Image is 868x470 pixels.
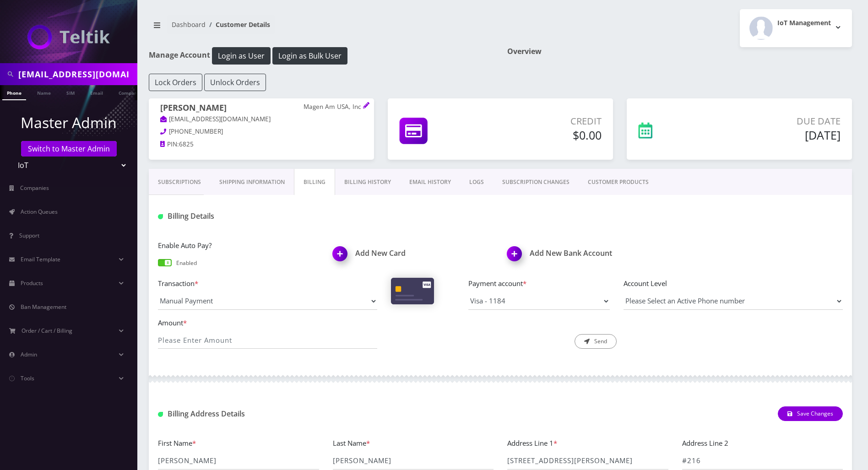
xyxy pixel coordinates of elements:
[579,169,658,195] a: CUSTOMER PRODUCTS
[333,249,494,258] h1: Add New Card
[624,278,843,289] label: Account Level
[507,47,852,56] h1: Overview
[206,20,270,29] li: Customer Details
[503,243,530,270] img: Add New Bank Account
[493,169,579,195] a: SUBSCRIPTION CHANGES
[489,128,602,142] h5: $0.00
[86,85,108,99] a: Email
[333,452,494,470] input: Last Name
[158,438,196,448] label: First Name
[149,169,210,195] a: Subscriptions
[710,128,841,142] h5: [DATE]
[210,50,272,60] a: Login as User
[400,169,460,195] a: EMAIL HISTORY
[335,169,400,195] a: Billing History
[682,438,728,448] label: Address Line 2
[304,103,363,111] p: Magen Am USA, Inc
[272,50,347,60] a: Login as Bulk User
[21,255,60,263] span: Email Template
[460,169,493,195] a: LOGS
[21,303,66,311] span: Ban Management
[2,85,26,100] a: Phone
[149,47,494,65] h1: Manage Account
[22,327,72,335] span: Order / Cart / Billing
[710,114,841,128] p: Due Date
[468,278,610,289] label: Payment account
[391,278,434,304] img: Cards
[149,74,202,91] button: Lock Orders
[507,452,668,470] input: Address Line 1
[21,141,117,157] a: Switch to Master Admin
[777,19,831,27] h2: IoT Management
[158,331,377,349] input: Please Enter Amount
[160,140,179,149] a: PIN:
[507,249,668,258] a: Add New Bank AccountAdd New Bank Account
[21,374,34,382] span: Tools
[328,243,355,270] img: Add New Card
[158,412,163,417] img: Billing Address Detail
[172,20,206,29] a: Dashboard
[333,438,370,448] label: Last Name
[114,85,145,99] a: Company
[179,140,194,148] span: 6825
[507,438,557,448] label: Address Line 1
[210,169,294,195] a: Shipping Information
[19,232,39,239] span: Support
[158,410,377,418] h1: Billing Address Details
[575,334,617,349] button: Send
[149,15,494,41] nav: breadcrumb
[160,103,363,114] h1: [PERSON_NAME]
[740,9,852,47] button: IoT Management
[212,47,271,65] button: Login as User
[20,184,49,192] span: Companies
[158,318,377,328] label: Amount
[21,279,43,287] span: Products
[176,259,197,267] p: Enabled
[778,406,843,421] button: Save Changes
[21,351,37,358] span: Admin
[272,47,347,65] button: Login as Bulk User
[294,169,335,195] a: Billing
[507,249,668,258] h1: Add New Bank Account
[21,208,58,216] span: Action Queues
[333,249,494,258] a: Add New CardAdd New Card
[158,240,319,251] label: Enable Auto Pay?
[158,452,319,470] input: First Name
[18,65,135,83] input: Search in Company
[204,74,266,91] button: Unlock Orders
[62,85,79,99] a: SIM
[169,127,223,135] span: [PHONE_NUMBER]
[33,85,55,99] a: Name
[160,115,271,124] a: [EMAIL_ADDRESS][DOMAIN_NAME]
[158,278,377,289] label: Transaction
[27,25,110,49] img: IoT
[158,212,377,221] h1: Billing Details
[158,214,163,219] img: Billing Details
[489,114,602,128] p: Credit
